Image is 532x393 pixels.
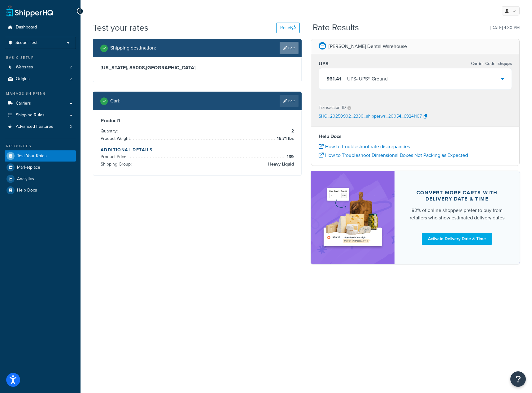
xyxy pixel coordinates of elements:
h1: Test your rates [93,22,148,34]
p: [PERSON_NAME] Dental Warehouse [329,42,407,51]
span: Heavy Liquid [267,161,294,168]
h2: Shipping destination : [110,45,156,51]
a: Edit [280,42,299,54]
span: 16.71 lbs [275,135,294,142]
div: UPS - UPS® Ground [347,75,388,83]
a: Origins2 [5,73,76,85]
span: Analytics [17,176,34,182]
li: Websites [5,62,76,73]
button: Open Resource Center [510,371,526,387]
h4: Help Docs [319,133,512,140]
span: 139 [285,153,294,161]
span: Test Your Rates [17,153,47,159]
span: Product Weight: [101,135,132,142]
a: How to Troubleshoot Dimensional Boxes Not Packing as Expected [319,152,468,159]
div: Basic Setup [5,55,76,60]
span: 2 [70,65,72,70]
span: shqups [496,60,512,67]
button: Reset [276,23,300,33]
div: Manage Shipping [5,91,76,96]
span: Shipping Rules [16,113,45,118]
p: Transaction ID [319,103,346,112]
img: feature-image-ddt-36eae7f7280da8017bfb280eaccd9c446f90b1fe08728e4019434db127062ab4.png [320,180,385,254]
h3: UPS [319,61,329,67]
a: Carriers [5,98,76,109]
a: Advanced Features2 [5,121,76,132]
div: 82% of online shoppers prefer to buy from retailers who show estimated delivery dates [409,207,505,222]
p: SHQ_20250902_2330_shipperws_20054_69241107 [319,112,422,121]
p: Carrier Code: [471,59,512,68]
h3: Product 1 [101,118,294,124]
span: $61.41 [326,75,341,82]
a: Activate Delivery Date & Time [422,233,492,245]
div: Resources [5,144,76,149]
a: Test Your Rates [5,150,76,162]
span: Scope: Test [15,40,37,45]
a: How to troubleshoot rate discrepancies [319,143,410,150]
span: Shipping Group: [101,161,133,167]
li: Origins [5,73,76,85]
div: Convert more carts with delivery date & time [409,190,505,202]
li: Advanced Features [5,121,76,132]
a: Edit [280,95,299,107]
h2: Rate Results [313,23,359,32]
span: Dashboard [16,25,37,30]
a: Websites2 [5,62,76,73]
h3: [US_STATE], 85008 , [GEOGRAPHIC_DATA] [101,65,294,71]
span: Marketplace [17,165,40,170]
span: Quantity: [101,128,119,134]
a: Help Docs [5,185,76,196]
span: Carriers [16,101,31,106]
span: 2 [70,76,72,82]
h4: Additional Details [101,147,294,153]
a: Shipping Rules [5,110,76,121]
span: Help Docs [17,188,37,193]
p: [DATE] 4:30 PM [491,24,520,32]
span: Product Price: [101,153,129,160]
span: 2 [290,127,294,135]
a: Dashboard [5,22,76,33]
a: Analytics [5,173,76,184]
span: Advanced Features [16,124,53,129]
span: Websites [16,65,33,70]
span: 2 [70,124,72,129]
span: Origins [16,76,30,82]
h2: Cart : [110,98,120,104]
a: Marketplace [5,162,76,173]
